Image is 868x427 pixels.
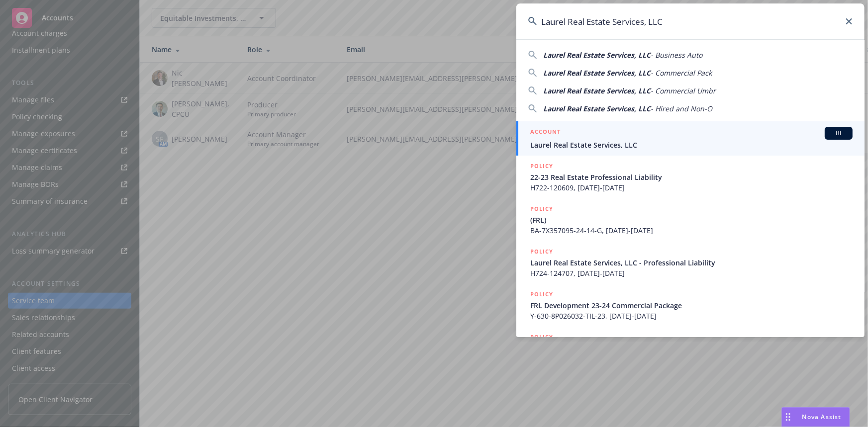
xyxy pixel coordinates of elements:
[543,86,651,95] span: Laurel Real Estate Services, LLC
[829,129,849,138] span: BI
[651,104,712,113] span: - Hired and Non-O
[516,284,865,327] a: POLICYFRL Development 23-24 Commercial PackageY-630-8P026032-TIL-23, [DATE]-[DATE]
[516,3,865,39] input: Search...
[543,68,651,78] span: Laurel Real Estate Services, LLC
[782,408,794,427] div: Drag to move
[530,225,853,236] span: BA-7X357095-24-14-G, [DATE]-[DATE]
[530,332,553,342] h5: POLICY
[530,140,853,150] span: Laurel Real Estate Services, LLC
[530,289,553,299] h5: POLICY
[530,215,853,225] span: (FRL)
[543,50,651,60] span: Laurel Real Estate Services, LLC
[516,121,865,156] a: ACCOUNTBILaurel Real Estate Services, LLC
[530,268,853,278] span: H724-124707, [DATE]-[DATE]
[530,257,853,268] span: Laurel Real Estate Services, LLC - Professional Liability
[530,182,853,193] span: H722-120609, [DATE]-[DATE]
[530,204,553,214] h5: POLICY
[530,161,553,171] h5: POLICY
[530,172,853,182] span: 22-23 Real Estate Professional Liability
[802,413,842,421] span: Nova Assist
[651,50,702,60] span: - Business Auto
[516,327,865,369] a: POLICY
[516,156,865,198] a: POLICY22-23 Real Estate Professional LiabilityH722-120609, [DATE]-[DATE]
[530,247,553,256] h5: POLICY
[651,86,716,95] span: - Commercial Umbr
[543,104,651,113] span: Laurel Real Estate Services, LLC
[651,68,712,78] span: - Commercial Pack
[516,241,865,284] a: POLICYLaurel Real Estate Services, LLC - Professional LiabilityH724-124707, [DATE]-[DATE]
[530,300,853,311] span: FRL Development 23-24 Commercial Package
[781,407,850,427] button: Nova Assist
[516,198,865,241] a: POLICY(FRL)BA-7X357095-24-14-G, [DATE]-[DATE]
[530,311,853,321] span: Y-630-8P026032-TIL-23, [DATE]-[DATE]
[530,127,561,139] h5: ACCOUNT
